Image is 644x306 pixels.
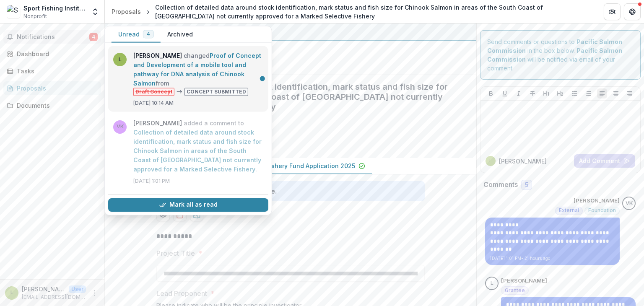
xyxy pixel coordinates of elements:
[112,82,456,112] h2: Collection of detailed data around stock identification, mark status and fish size for Chinook Sa...
[604,3,621,20] button: Partners
[525,182,528,189] span: 5
[625,88,635,99] button: Align Right
[541,88,551,99] button: Heading 1
[17,49,94,58] div: Dashboard
[514,88,524,99] button: Italicize
[17,67,94,75] div: Tasks
[3,99,101,112] a: Documents
[7,5,20,18] img: Sport Fishing Institute of BC
[155,3,590,21] div: Collection of detailed data around stock identification, mark status and fish size for Chinook Sa...
[501,277,547,285] p: [PERSON_NAME]
[480,30,641,80] div: Send comments or questions to in the box below. will be notified via email of your comment.
[89,288,99,298] button: More
[17,101,94,110] div: Documents
[108,5,144,18] a: Proposals
[133,128,262,172] a: Collection of detailed data around stock identification, mark status and fish size for Chinook Sa...
[626,201,633,206] div: Victor Keong
[491,280,493,286] div: Lance
[490,255,615,262] p: [DATE] 1:01 PM • 21 hours ago
[23,4,86,13] div: Sport Fishing Institute of BC
[588,207,616,213] span: Foundation
[583,88,593,99] button: Ordered List
[489,159,492,163] div: Lance
[527,88,538,99] button: Strike
[17,84,94,93] div: Proposals
[3,81,101,95] a: Proposals
[112,7,141,16] div: Proposals
[574,197,620,205] p: [PERSON_NAME]
[17,34,89,41] span: Notifications
[108,198,268,212] button: Mark all as read
[161,26,200,43] button: Archived
[569,88,579,99] button: Bullet List
[22,293,86,301] p: [EMAIL_ADDRESS][DOMAIN_NAME]
[133,52,261,87] a: Proof of Concept and Development of a mobile tool and pathway for DNA analysis of Chinook Salmon
[147,31,150,37] span: 4
[22,285,65,293] p: [PERSON_NAME]
[69,285,86,293] p: User
[486,88,496,99] button: Bold
[3,30,101,44] button: Notifications4
[112,26,161,43] button: Unread
[505,288,525,293] span: Grantee
[112,27,470,37] div: Pacific Salmon Commission
[89,3,101,20] button: Open entity switcher
[3,47,101,61] a: Dashboard
[10,290,13,296] div: Lance
[597,88,607,99] button: Align Left
[3,64,101,78] a: Tasks
[483,181,518,189] h2: Comments
[133,51,263,96] p: changed from
[611,88,621,99] button: Align Center
[133,118,263,174] p: added a comment to .
[89,33,98,41] span: 4
[574,154,635,168] button: Add Comment
[499,157,547,166] p: [PERSON_NAME]
[624,3,641,20] button: Get Help
[156,288,207,298] p: Lead Proponent
[500,88,510,99] button: Underline
[156,248,195,258] p: Project Title
[555,88,565,99] button: Heading 2
[23,13,47,20] span: Nonprofit
[108,1,594,22] nav: breadcrumb
[559,207,579,213] span: External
